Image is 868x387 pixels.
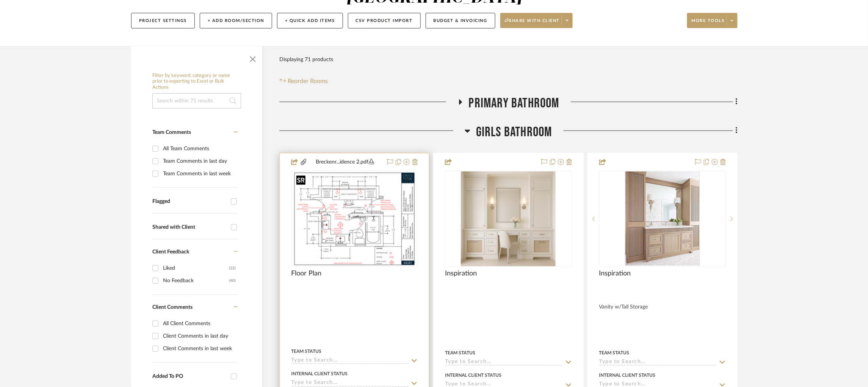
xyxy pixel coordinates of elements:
div: Shared with Client [152,224,227,231]
input: Type to Search… [291,357,409,365]
span: Inspiration [445,269,477,278]
h6: Filter by keyword, category or name prior to exporting to Excel or Bulk Actions [152,73,241,91]
div: Added To PO [152,373,227,380]
div: Client Comments in last week [163,343,236,355]
div: Team Comments in last day [163,155,236,167]
button: Budget & Invoicing [426,13,495,28]
input: Type to Search… [599,359,717,366]
span: Team Comments [152,130,191,135]
div: Team Status [599,349,630,356]
div: Internal Client Status [445,372,501,379]
span: Floor Plan [291,269,321,278]
div: Internal Client Status [599,372,656,379]
input: Type to Search… [445,359,562,366]
div: All Client Comments [163,318,236,330]
span: Client Comments [152,305,193,310]
div: Team Status [445,349,475,356]
span: Inspiration [599,269,631,278]
button: Breckenr...idence 2.pdf [307,158,382,167]
button: More tools [687,13,738,28]
div: Liked [163,262,229,274]
button: Share with client [500,13,573,28]
span: Primary Bathroom [469,95,559,112]
button: CSV Product Import [348,13,421,28]
button: + Quick Add Items [277,13,343,28]
input: Type to Search… [291,380,409,387]
img: Floor Plan [293,171,416,266]
div: Flagged [152,198,227,205]
img: Inspiration [461,171,556,266]
div: 0 [291,171,417,267]
div: (40) [229,275,236,287]
span: Client Feedback [152,249,189,255]
div: All Team Comments [163,143,236,155]
input: Search within 71 results [152,93,241,109]
div: 0 [445,171,571,267]
div: Internal Client Status [291,370,348,377]
div: No Feedback [163,275,229,287]
div: Client Comments in last day [163,330,236,342]
span: Girls Bathroom [476,124,552,140]
div: (22) [229,262,236,274]
span: Share with client [505,18,560,29]
div: Team Status [291,348,321,355]
img: Inspiration [625,171,700,266]
button: Reorder Rooms [279,77,328,86]
span: Reorder Rooms [288,77,328,86]
div: Team Comments in last week [163,168,236,180]
button: + Add Room/Section [200,13,272,28]
span: More tools [692,18,725,29]
div: Displaying 71 products [279,52,333,67]
button: Close [245,50,260,65]
button: Project Settings [131,13,195,28]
